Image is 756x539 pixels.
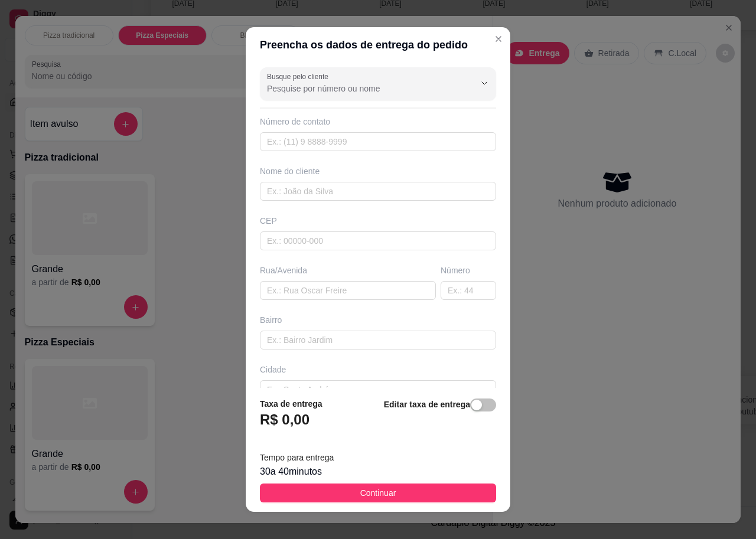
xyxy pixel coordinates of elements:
[475,74,494,93] button: Show suggestions
[260,380,496,399] input: Ex.: Santo André
[489,30,508,48] button: Close
[260,410,309,429] h3: R$ 0,00
[260,165,496,177] div: Nome do cliente
[260,264,436,276] div: Rua/Avenida
[246,27,510,63] header: Preencha os dados de entrega do pedido
[260,215,496,227] div: CEP
[441,281,496,300] input: Ex.: 44
[260,484,496,502] button: Continuar
[260,453,334,462] span: Tempo para entrega
[260,231,496,250] input: Ex.: 00000-000
[260,314,496,326] div: Bairro
[267,71,333,81] label: Busque pelo cliente
[384,400,470,409] strong: Editar taxa de entrega
[260,331,496,349] input: Ex.: Bairro Jardim
[267,83,456,94] input: Busque pelo cliente
[260,364,496,375] div: Cidade
[441,264,496,276] div: Número
[260,132,496,151] input: Ex.: (11) 9 8888-9999
[260,116,496,128] div: Número de contato
[260,281,436,300] input: Ex.: Rua Oscar Freire
[260,465,496,479] div: 30 a 40 minutos
[360,486,396,499] span: Continuar
[260,399,322,409] strong: Taxa de entrega
[260,182,496,201] input: Ex.: João da Silva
